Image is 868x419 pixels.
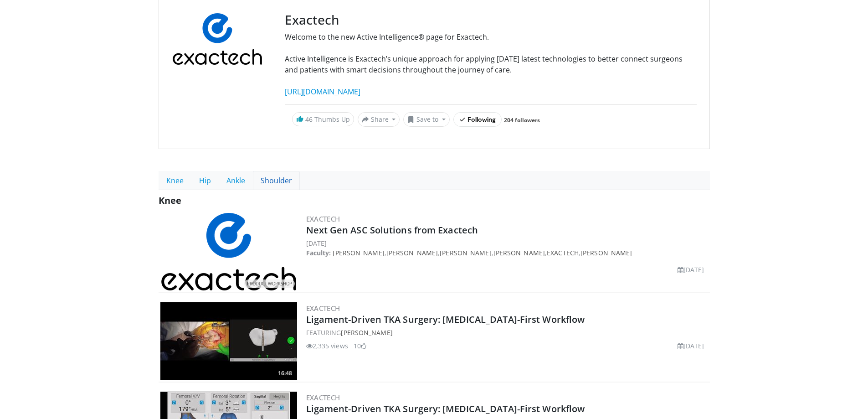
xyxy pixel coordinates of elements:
[285,87,360,97] a: [URL][DOMAIN_NAME]
[160,302,297,380] a: 16:48
[453,112,502,127] button: Following
[275,369,295,378] span: 16:48
[493,248,545,257] a: [PERSON_NAME]
[547,248,579,257] a: Exactech
[403,112,450,127] button: Save to
[306,304,340,313] a: Exactech
[191,171,219,190] a: Hip
[306,403,585,415] a: Ligament-Driven TKA Surgery: [MEDICAL_DATA]-First Workflow
[159,171,191,190] a: Knee
[306,328,708,337] div: FEATURING
[159,194,181,207] span: Knee
[386,248,438,257] a: [PERSON_NAME]
[247,281,292,287] small: PRODUCT WORKSHOP
[219,171,253,190] a: Ankle
[160,213,297,290] a: PRODUCT WORKSHOP
[341,328,392,337] a: [PERSON_NAME]
[285,31,697,97] div: Welcome to the new Active Intelligence® page for Exactech. Active Intelligence is Exactech’s uniq...
[160,302,297,380] img: 19915f83-2cc8-4015-b325-b94436ac07a3.300x170_q85_crop-smart_upscale.jpg
[292,112,354,126] a: 46 Thumbs Up
[333,248,384,257] a: [PERSON_NAME]
[161,213,296,290] img: 9c4108a5-27fd-4017-adb0-8dd4b3cea40b.png.300x170_q85_autocrop_double_scale_upscale_version-0.2.png
[440,248,491,257] a: [PERSON_NAME]
[678,265,704,274] li: [DATE]
[306,248,331,257] strong: Faculty:
[306,238,708,258] p: [DATE] , , , , ,
[358,112,400,127] button: Share
[306,393,340,402] a: Exactech
[285,12,697,28] h3: Exactech
[306,214,340,223] a: Exactech
[253,171,300,190] a: Shoulder
[306,341,348,351] li: 2,335 views
[678,341,704,351] li: [DATE]
[354,341,366,351] li: 10
[580,248,632,257] a: [PERSON_NAME]
[504,116,540,124] a: 204 followers
[306,313,585,326] a: Ligament-Driven TKA Surgery: [MEDICAL_DATA]-First Workflow
[305,115,313,124] span: 46
[306,224,478,236] a: Next Gen ASC Solutions from Exactech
